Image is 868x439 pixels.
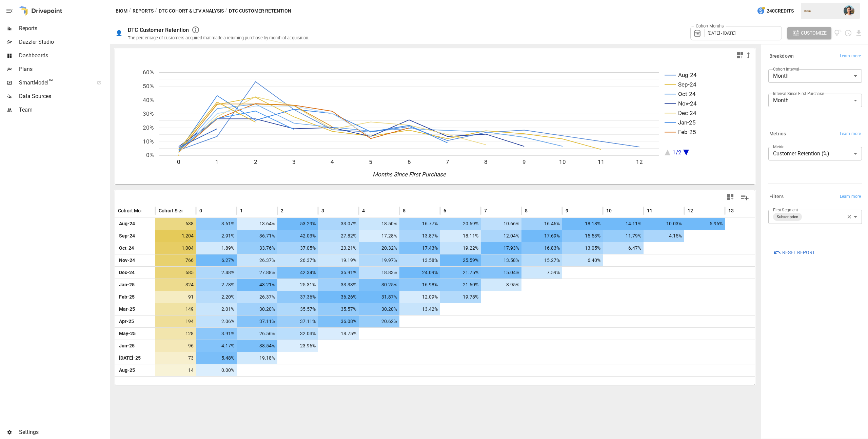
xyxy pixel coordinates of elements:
[566,218,601,230] span: 18.18%
[19,38,108,46] span: Dazzler Studio
[133,7,154,15] button: Reports
[369,158,372,165] text: 5
[321,254,357,266] span: 19.19%
[525,207,528,214] span: 8
[525,218,561,230] span: 16.46%
[768,69,862,83] div: Month
[522,158,526,165] text: 9
[115,62,755,184] svg: A chart.
[199,242,235,254] span: 1.89%
[159,340,195,352] span: 96
[240,328,276,340] span: 26.56%
[128,35,309,40] div: The percentage of customers acquired that made a returning purchase by month of acquisition.
[19,428,108,436] span: Settings
[203,206,212,215] button: Sort
[366,206,375,215] button: Sort
[606,242,642,254] span: 6.47%
[728,207,734,214] span: 13
[159,267,195,279] span: 685
[774,213,801,221] span: Subscription
[447,206,456,215] button: Sort
[240,340,276,352] span: 38.54%
[598,158,605,165] text: 11
[142,206,152,215] button: Sort
[19,79,90,87] span: SmartModel
[321,242,357,254] span: 23.21%
[694,23,726,29] label: Cohort Months
[281,340,317,352] span: 23.96%
[159,7,224,15] button: DTC Cohort & LTV Analysis
[840,131,861,137] span: Learn more
[321,218,357,230] span: 33.07%
[362,267,398,279] span: 18.83%
[19,24,108,33] span: Reports
[606,230,642,242] span: 11.79%
[773,207,798,213] label: First Segment
[443,218,479,230] span: 20.69%
[159,230,195,242] span: 1,204
[155,7,157,15] div: /
[804,9,840,13] div: Biom
[199,207,202,214] span: 0
[19,106,108,114] span: Team
[128,27,189,33] div: DTC Customer Retention
[694,206,703,215] button: Sort
[484,279,520,291] span: 8.95%
[612,206,622,215] button: Sort
[647,230,683,242] span: 4.15%
[773,91,824,96] label: Interval Since First Purchase
[321,328,357,340] span: 18.75%
[240,352,276,364] span: 19.18%
[403,303,439,315] span: 13.42%
[240,207,243,214] span: 1
[773,66,799,72] label: Cohort Interval
[484,158,488,165] text: 8
[240,230,276,242] span: 36.71%
[48,78,53,86] span: ™
[362,316,398,327] span: 20.62%
[199,328,235,340] span: 3.91%
[678,100,697,107] text: Nov-24
[281,254,317,266] span: 26.37%
[118,242,152,254] span: Oct-24
[403,291,439,303] span: 12.09%
[403,230,439,242] span: 13.87%
[737,190,752,205] button: Manage Columns
[199,340,235,352] span: 4.17%
[484,267,520,279] span: 15.04%
[225,7,228,15] div: /
[844,29,852,37] button: Schedule report
[19,52,108,60] span: Dashboards
[403,218,439,230] span: 16.77%
[281,267,317,279] span: 42.34%
[281,242,317,254] span: 37.05%
[321,267,357,279] span: 35.91%
[321,230,357,242] span: 27.82%
[325,206,334,215] button: Sort
[321,279,357,291] span: 33.33%
[215,158,219,165] text: 1
[443,254,479,266] span: 25.59%
[321,303,357,315] span: 35.57%
[143,138,154,145] text: 10%
[284,206,294,215] button: Sort
[525,242,561,254] span: 16.83%
[403,267,439,279] span: 24.09%
[118,207,148,214] span: Cohort Month
[118,303,152,315] span: Mar-25
[834,27,842,39] button: View documentation
[143,69,154,76] text: 60%
[566,242,601,254] span: 13.05%
[118,279,152,291] span: Jan-25
[199,303,235,315] span: 2.01%
[688,207,693,214] span: 12
[243,206,253,215] button: Sort
[240,316,276,327] span: 37.11%
[403,242,439,254] span: 17.43%
[331,158,334,165] text: 4
[672,149,682,156] text: 1/2
[678,129,696,135] text: Feb-25
[801,29,827,37] span: Customize
[855,29,863,37] button: Download report
[566,207,568,214] span: 9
